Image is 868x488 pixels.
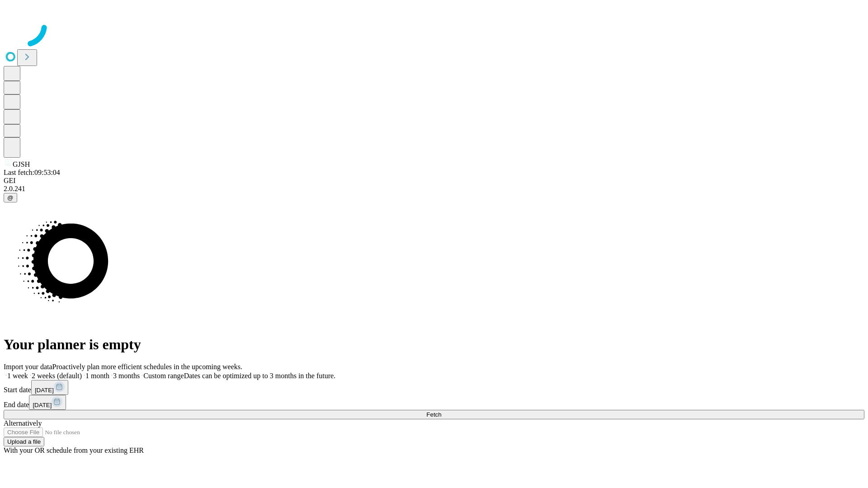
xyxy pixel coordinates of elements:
[143,372,184,380] span: Custom range
[4,363,52,371] span: Import your data
[4,177,864,185] div: GEI
[7,372,28,380] span: 1 week
[113,372,140,380] span: 3 months
[31,380,68,395] button: [DATE]
[4,380,864,395] div: Start date
[13,160,30,168] span: GJSH
[85,372,109,380] span: 1 month
[35,387,54,394] span: [DATE]
[4,395,864,410] div: End date
[32,372,82,380] span: 2 weeks (default)
[4,169,60,176] span: Last fetch: 09:53:04
[4,410,864,419] button: Fetch
[4,193,17,202] button: @
[184,372,335,380] span: Dates can be optimized up to 3 months in the future.
[33,402,52,408] span: [DATE]
[4,419,42,427] span: Alternatively
[4,336,864,353] h1: Your planner is empty
[4,437,44,446] button: Upload a file
[29,395,66,410] button: [DATE]
[426,411,441,418] span: Fetch
[7,194,14,201] span: @
[4,446,144,454] span: With your OR schedule from your existing EHR
[4,185,864,193] div: 2.0.241
[52,363,242,371] span: Proactively plan more efficient schedules in the upcoming weeks.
